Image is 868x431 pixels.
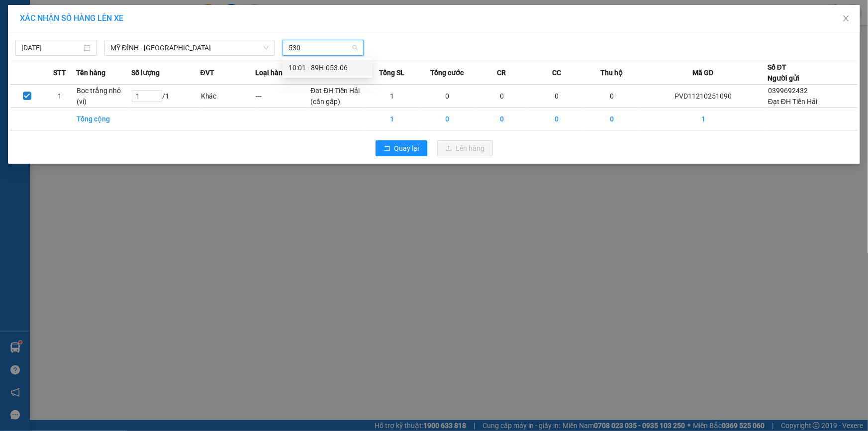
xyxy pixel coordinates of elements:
input: 12/10/2025 [21,42,82,53]
span: rollback [384,145,390,153]
li: Hotline: 1900 3383, ĐT/Zalo : 0862837383 [93,37,416,49]
span: ĐVT [200,67,214,78]
td: Khác [200,85,255,108]
td: 1 [43,85,76,108]
span: Mã GD [693,67,714,78]
td: Bọc trắng nhỏ (ví) [76,85,131,108]
td: 0 [420,108,475,130]
span: Tên hàng [76,67,105,78]
span: CC [552,67,561,78]
td: --- [255,85,310,108]
b: GỬI : VP [PERSON_NAME] [12,72,174,89]
button: rollbackQuay lại [376,140,427,156]
span: down [263,45,269,51]
span: STT [53,67,66,78]
td: 0 [584,85,639,108]
td: / 1 [131,85,200,108]
button: Close [832,5,860,33]
td: 0 [584,108,639,130]
span: XÁC NHẬN SỐ HÀNG LÊN XE [20,13,123,23]
td: PVD11210251090 [639,85,768,108]
span: CR [497,67,506,78]
span: Thu hộ [600,67,623,78]
button: uploadLên hàng [437,140,493,156]
span: 0399692432 [768,87,808,95]
div: Số ĐT Người gửi [768,62,799,84]
li: 237 [PERSON_NAME] , [GEOGRAPHIC_DATA] [93,24,416,37]
span: Loại hàng [255,67,287,78]
td: 1 [365,85,420,108]
span: MỸ ĐÌNH - THÁI BÌNH [110,40,269,55]
td: 0 [475,108,529,130]
td: 0 [529,108,584,130]
span: Tổng cước [430,67,464,78]
td: 1 [365,108,420,130]
td: 0 [420,85,475,108]
span: close [842,14,850,22]
span: Quay lại [394,143,419,154]
div: 10:01 - 89H-053.06 [289,62,366,73]
img: logo.jpg [12,12,62,62]
td: Tổng cộng [76,108,131,130]
span: Đạt ĐH Tiền Hải [768,98,817,106]
td: Đạt ĐH Tiền Hải (cần gấp) [310,85,365,108]
span: Số lượng [131,67,160,78]
td: 0 [529,85,584,108]
td: 0 [475,85,529,108]
td: 1 [639,108,768,130]
span: Tổng SL [380,67,405,78]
